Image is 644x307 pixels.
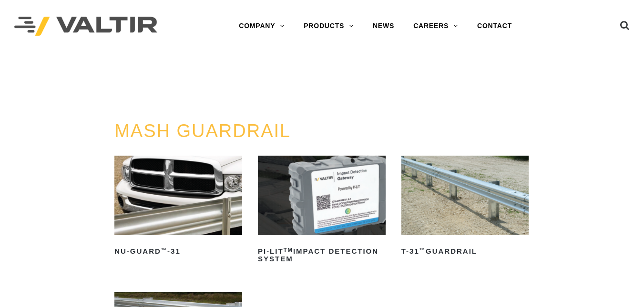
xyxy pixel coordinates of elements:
a: MASH GUARDRAIL [114,121,291,141]
a: CONTACT [468,17,521,36]
a: COMPANY [229,17,294,36]
img: Valtir [14,17,157,36]
a: NEWS [363,17,404,36]
h2: NU-GUARD -31 [114,244,242,259]
a: CAREERS [404,17,468,36]
a: PI-LITTMImpact Detection System [258,156,386,267]
a: PRODUCTS [294,17,363,36]
sup: ™ [161,247,167,253]
sup: TM [284,247,293,253]
a: NU-GUARD™-31 [114,156,242,259]
a: T-31™Guardrail [401,156,529,259]
h2: T-31 Guardrail [401,244,529,259]
sup: ™ [419,247,426,253]
h2: PI-LIT Impact Detection System [258,244,386,267]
